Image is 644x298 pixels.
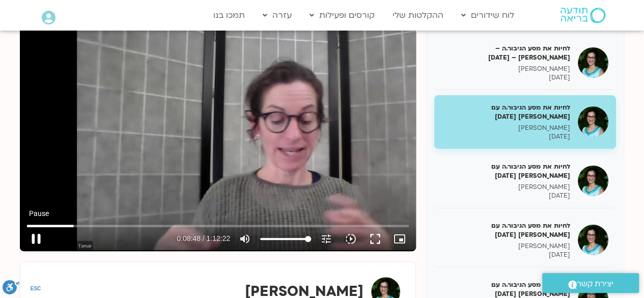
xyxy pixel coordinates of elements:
p: [PERSON_NAME] [442,242,570,251]
p: [DATE] [442,132,570,141]
p: [DATE] [442,251,570,259]
p: [PERSON_NAME] [442,183,570,192]
img: תודעה בריאה [561,8,605,23]
a: יצירת קשר [542,273,639,293]
h5: לחיות את מסע הגיבור.ה עם [PERSON_NAME] [DATE] [442,221,570,239]
h5: לחיות את מסע הגיבור.ה עם [PERSON_NAME] [DATE] [442,103,570,121]
a: לוח שידורים [456,6,519,25]
p: [PERSON_NAME] [442,124,570,132]
a: קורסים ופעילות [304,6,380,25]
h5: לחיות את מסע הגיבור.ה עם [PERSON_NAME] [DATE] [442,162,570,180]
a: תמכו בנו [208,6,250,25]
img: לחיות את מסע הגיבור.ה עם תמר לינצבסקי 18/02/25 [578,225,608,255]
h5: לחיות את מסע הגיבור.ה – [PERSON_NAME] – [DATE] [442,44,570,62]
img: לחיות את מסע הגיבור.ה – תמר לינצבסקי – 30/1/25 [578,47,608,78]
span: יצירת קשר [577,277,613,291]
a: עזרה [258,6,297,25]
img: לחיות את מסע הגיבור.ה עם תמר לינצבסקי 11/02/25 [578,166,608,196]
p: [DATE] [442,73,570,82]
p: [DATE] [442,192,570,200]
img: לחיות את מסע הגיבור.ה עם תמר לינצבסקי 04/02/25 [578,106,608,137]
a: ההקלטות שלי [387,6,449,25]
p: [PERSON_NAME] [442,65,570,73]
